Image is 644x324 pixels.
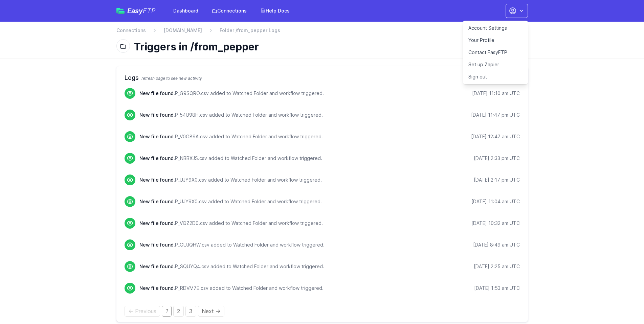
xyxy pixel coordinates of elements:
div: Pagination [125,307,520,315]
h1: Triggers in /from_pepper [134,41,523,53]
div: [DATE] 2:33 pm UTC [474,155,520,162]
span: New file found. [139,199,175,204]
span: New file found. [139,220,175,226]
iframe: Drift Widget Chat Controller [610,290,636,316]
a: Your Profile [463,34,528,46]
a: Page 3 [185,306,196,317]
div: [DATE] 1:53 am UTC [474,285,520,292]
p: P_G9SQRO.csv added to Watched Folder and workflow triggered. [139,90,324,97]
p: P_VQZ2D0.csv added to Watched Folder and workflow triggered. [139,220,323,227]
span: New file found. [139,112,175,118]
img: easyftp_logo.png [116,8,125,14]
span: New file found. [139,263,175,269]
a: Contact EasyFTP [463,46,528,59]
a: Dashboard [169,5,202,17]
span: New file found. [139,90,175,96]
a: EasyFTP [116,7,156,14]
span: FTP [143,7,156,15]
p: P_GUJQHW.csv added to Watched Folder and workflow triggered. [139,241,325,248]
p: P_NBBXJS.csv added to Watched Folder and workflow triggered. [139,155,322,162]
p: P_UJY9X0.csv added to Watched Folder and workflow triggered. [139,198,322,205]
a: Connections [208,5,251,17]
nav: Breadcrumb [116,27,528,38]
div: [DATE] 10:32 am UTC [471,220,520,227]
span: New file found. [139,242,175,248]
span: Easy [127,7,156,14]
a: Connections [116,27,146,34]
p: P_SQUYQ4.csv added to Watched Folder and workflow triggered. [139,263,324,270]
div: [DATE] 12:47 am UTC [471,133,520,140]
span: New file found. [139,134,175,139]
p: P_RDVM7E.csv added to Watched Folder and workflow triggered. [139,285,324,292]
div: [DATE] 11:04 am UTC [471,198,520,205]
a: Next page [198,306,224,317]
p: P_V0G89A.csv added to Watched Folder and workflow triggered. [139,133,323,140]
div: [DATE] 11:10 am UTC [472,90,520,97]
div: [DATE] 2:17 pm UTC [474,177,520,183]
a: Help Docs [256,5,294,17]
span: New file found. [139,155,175,161]
span: Folder /from_pepper Logs [220,27,280,34]
span: refresh page to see new activity [141,76,202,81]
p: P_UJY9X0.csv added to Watched Folder and workflow triggered. [139,177,322,183]
span: Previous page [125,306,160,317]
div: [DATE] 8:49 am UTC [473,241,520,248]
p: P_54U98H.csv added to Watched Folder and workflow triggered. [139,112,323,118]
a: Account Settings [463,22,528,34]
h2: Logs [125,73,520,83]
a: Sign out [463,71,528,83]
span: New file found. [139,177,175,183]
a: [DOMAIN_NAME] [163,27,202,34]
span: New file found. [139,285,175,291]
a: Set up Zapier [463,59,528,71]
a: Page 2 [173,306,184,317]
em: Page 1 [162,306,172,317]
div: [DATE] 11:47 pm UTC [471,112,520,118]
div: [DATE] 2:25 am UTC [474,263,520,270]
